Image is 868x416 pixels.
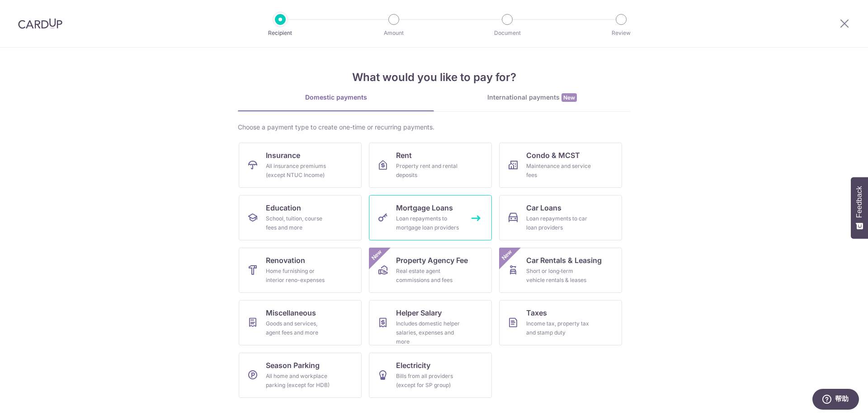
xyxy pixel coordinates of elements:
div: Property rent and rental deposits [396,162,461,180]
span: Renovation [266,255,305,266]
span: Helper Salary [396,307,442,318]
span: Mortgage Loans [396,202,453,213]
div: School, tuition, course fees and more [266,214,331,232]
span: Insurance [266,150,300,161]
a: InsuranceAll insurance premiums (except NTUC Income) [239,143,362,188]
a: TaxesIncome tax, property tax and stamp duty [499,300,622,345]
a: Property Agency FeeReal estate agent commissions and feesNew [369,248,492,293]
a: Helper SalaryIncludes domestic helper salaries, expenses and more [369,300,492,345]
a: RentProperty rent and rental deposits [369,143,492,188]
span: Condo & MCST [526,150,580,161]
span: Rent [396,150,412,161]
p: Amount [360,29,427,38]
div: Goods and services, agent fees and more [266,319,331,337]
img: CardUp [18,18,62,29]
span: Car Loans [526,202,561,213]
div: Home furnishing or interior reno-expenses [266,267,331,285]
div: Maintenance and service fees [526,162,591,180]
a: Season ParkingAll home and workplace parking (except for HDB) [239,353,362,398]
span: New [561,93,577,102]
span: Car Rentals & Leasing [526,255,602,266]
p: Recipient [247,29,314,38]
iframe: 打开一个小组件，您可以在其中找到更多信息 [812,389,859,411]
p: Review [588,29,655,38]
span: Season Parking [266,360,320,371]
div: Loan repayments to mortgage loan providers [396,214,461,232]
h4: What would you like to pay for? [238,69,630,86]
span: New [500,248,514,263]
span: Property Agency Fee [396,255,468,266]
div: Income tax, property tax and stamp duty [526,319,591,337]
div: Choose a payment type to create one-time or recurring payments. [238,123,630,132]
span: Electricity [396,360,430,371]
a: MiscellaneousGoods and services, agent fees and more [239,300,362,345]
div: Short or long‑term vehicle rentals & leases [526,267,591,285]
div: Domestic payments [238,93,434,102]
div: All home and workplace parking (except for HDB) [266,372,331,390]
a: Car Rentals & LeasingShort or long‑term vehicle rentals & leasesNew [499,248,622,293]
div: Loan repayments to car loan providers [526,214,591,232]
a: ElectricityBills from all providers (except for SP group) [369,353,492,398]
button: Feedback - Show survey [851,177,868,239]
div: Bills from all providers (except for SP group) [396,372,461,390]
span: Education [266,202,301,213]
span: Feedback [855,186,863,218]
a: Mortgage LoansLoan repayments to mortgage loan providers [369,195,492,240]
a: EducationSchool, tuition, course fees and more [239,195,362,240]
div: All insurance premiums (except NTUC Income) [266,162,331,180]
span: New [369,248,384,263]
a: Condo & MCSTMaintenance and service fees [499,143,622,188]
p: Document [474,29,541,38]
a: Car LoansLoan repayments to car loan providers [499,195,622,240]
span: Taxes [526,307,547,318]
div: International payments [434,93,630,102]
div: Real estate agent commissions and fees [396,267,461,285]
span: Miscellaneous [266,307,316,318]
div: Includes domestic helper salaries, expenses and more [396,319,461,346]
a: RenovationHome furnishing or interior reno-expenses [239,248,362,293]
